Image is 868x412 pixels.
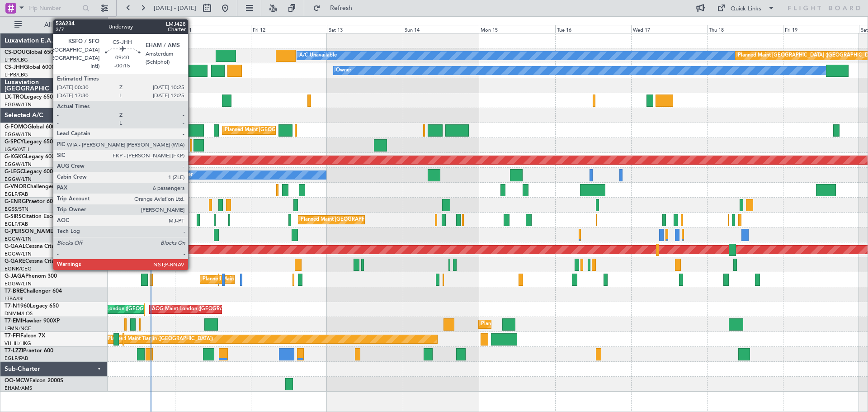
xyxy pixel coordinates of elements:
a: LGAV/ATH [5,146,29,153]
a: EGGW/LTN [5,236,32,242]
a: VHHH/HKG [5,340,31,347]
span: G-SIRS [5,214,22,219]
a: LFPB/LBG [5,57,28,63]
span: G-FOMO [5,124,28,130]
span: G-LEGC [5,169,24,175]
div: A/C Unavailable [299,49,337,62]
span: All Aircraft [24,22,95,28]
a: T7-EMIHawker 900XP [5,318,60,324]
a: T7-N1960Legacy 650 [5,303,59,309]
button: Quick Links [712,1,779,15]
div: Planned Maint [GEOGRAPHIC_DATA] ([GEOGRAPHIC_DATA]) [203,273,345,286]
div: Planned Maint [GEOGRAPHIC_DATA] ([GEOGRAPHIC_DATA]) [301,213,443,227]
span: G-[PERSON_NAME] [5,229,55,234]
a: G-GAALCessna Citation XLS+ [5,244,79,249]
a: T7-FFIFalcon 7X [5,333,45,339]
a: G-FOMOGlobal 6000 [5,124,58,130]
div: AOG Maint London ([GEOGRAPHIC_DATA]) [152,303,253,316]
span: T7-EMI [5,318,22,324]
div: Quick Links [731,5,761,14]
button: Refresh [309,1,363,15]
a: CS-DOUGlobal 6500 [5,50,57,55]
div: Sun 14 [403,25,479,33]
a: EGLF/FAB [5,221,28,227]
a: EHAM/AMS [5,385,32,392]
a: T7-LZZIPraetor 600 [5,348,53,354]
a: G-LEGCLegacy 600 [5,169,53,175]
div: Planned Maint Tianjin ([GEOGRAPHIC_DATA]) [108,332,213,346]
a: G-KGKGLegacy 600 [5,154,55,160]
span: T7-FFI [5,333,20,339]
a: EGLF/FAB [5,191,28,198]
div: Thu 11 [175,25,251,33]
a: G-SPCYLegacy 650 [5,139,53,145]
a: DNMM/LOS [5,310,33,317]
a: EGGW/LTN [5,176,32,183]
span: LX-TRO [5,95,24,100]
span: G-SPCY [5,139,24,145]
a: EGGW/LTN [5,101,32,108]
div: Fri 19 [783,25,859,33]
a: LTBA/ISL [5,295,25,302]
div: [DATE] [109,18,125,26]
div: Tue 16 [555,25,631,33]
div: Unplanned Maint [GEOGRAPHIC_DATA] ([PERSON_NAME] Intl) [46,138,192,152]
a: G-VNORChallenger 650 [5,184,66,189]
span: T7-N1960 [5,303,30,309]
span: CS-JHH [5,65,24,70]
div: Thu 18 [707,25,783,33]
a: G-GARECessna Citation XLS+ [5,259,79,264]
a: LFPB/LBG [5,71,28,78]
a: T7-BREChallenger 604 [5,289,62,294]
a: CS-JHHGlobal 6000 [5,65,55,70]
span: G-GARE [5,259,25,264]
div: Planned Maint [GEOGRAPHIC_DATA] [481,317,567,331]
a: EGNR/CEG [5,265,32,272]
div: Wed 10 [99,25,175,33]
span: G-KGKG [5,154,26,160]
span: G-GAAL [5,244,25,249]
a: G-ENRGPraetor 600 [5,199,56,204]
div: AOG Maint [PERSON_NAME] [136,213,205,227]
div: Mon 15 [479,25,555,33]
span: CS-DOU [5,50,26,55]
span: G-JAGA [5,274,25,279]
div: AOG Maint London ([GEOGRAPHIC_DATA]) [79,303,180,316]
div: Wed 17 [631,25,707,33]
span: G-VNOR [5,184,27,189]
div: Planned Maint [GEOGRAPHIC_DATA] ([GEOGRAPHIC_DATA]) [225,123,367,137]
span: [DATE] - [DATE] [154,4,196,12]
a: LFMN/NCE [5,325,31,332]
span: T7-LZZI [5,348,23,354]
button: All Aircraft [10,18,98,32]
span: OO-MCW [5,378,29,384]
span: T7-BRE [5,289,23,294]
div: Owner [177,168,193,182]
input: Trip Number [28,1,80,15]
div: Fri 12 [251,25,327,33]
a: EGGW/LTN [5,161,32,168]
span: G-ENRG [5,199,26,204]
a: OO-MCWFalcon 2000S [5,378,63,384]
a: EGGW/LTN [5,131,32,138]
a: EGGW/LTN [5,251,32,257]
a: G-[PERSON_NAME]Cessna Citation XLS [5,229,105,234]
div: Owner [336,64,351,77]
a: EGLF/FAB [5,355,28,362]
a: LX-TROLegacy 650 [5,95,53,100]
div: Sat 13 [327,25,403,33]
a: EGSS/STN [5,206,28,213]
a: G-JAGAPhenom 300 [5,274,57,279]
span: Refresh [322,5,360,11]
a: EGGW/LTN [5,280,32,287]
a: G-SIRSCitation Excel [5,214,57,219]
